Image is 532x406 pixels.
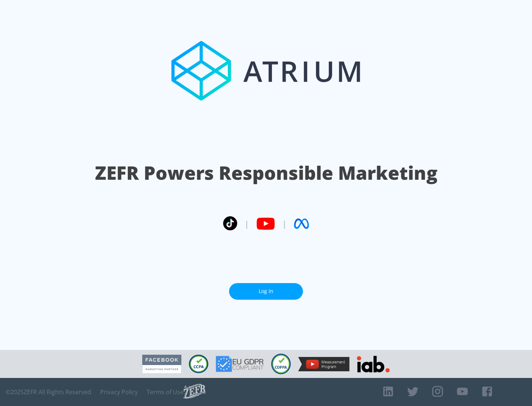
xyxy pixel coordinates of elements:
a: Terms of Use [147,388,184,396]
span: | [282,218,287,229]
a: Log In [229,283,303,300]
a: Privacy Policy [100,388,138,396]
img: CCPA Compliant [189,355,208,373]
h1: ZEFR Powers Responsible Marketing [95,160,437,186]
img: IAB [357,356,390,372]
span: | [245,218,249,229]
img: GDPR Compliant [216,356,264,372]
img: COPPA Compliant [271,354,291,374]
img: Facebook Marketing Partner [142,355,181,374]
img: YouTube Measurement Program [298,357,349,371]
span: © 2025 ZEFR All Rights Reserved [6,388,91,396]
